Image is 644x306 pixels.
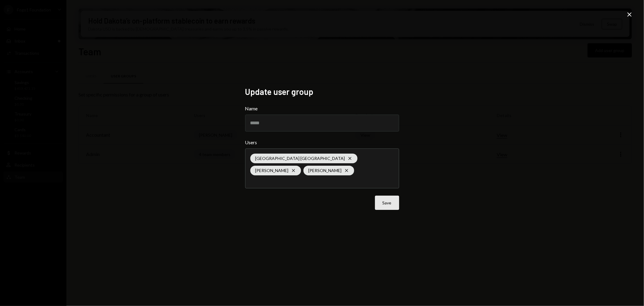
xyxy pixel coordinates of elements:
div: [PERSON_NAME] [303,166,354,175]
h2: Update user group [245,86,399,98]
div: [PERSON_NAME] [250,166,301,175]
button: Save [375,196,399,210]
label: Users [245,139,399,146]
div: [GEOGRAPHIC_DATA] [GEOGRAPHIC_DATA] [250,154,357,163]
label: Name [245,105,399,112]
